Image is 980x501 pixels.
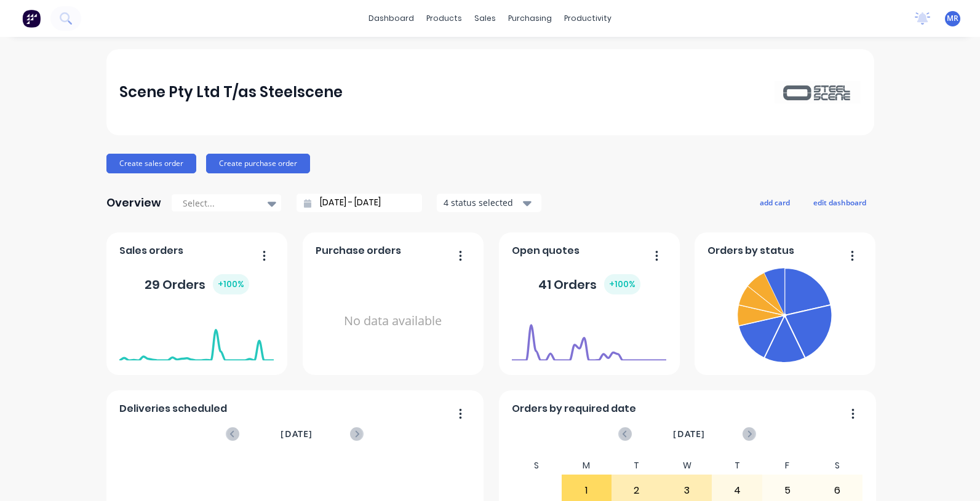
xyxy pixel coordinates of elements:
div: 4 status selected [444,196,521,209]
div: W [662,457,712,475]
a: dashboard [362,9,420,28]
div: No data available [316,263,470,379]
div: S [812,457,862,475]
button: add card [752,194,798,210]
button: Create purchase order [206,154,310,173]
span: MR [947,13,958,24]
img: Factory [22,9,41,28]
div: S [511,457,562,475]
span: Orders by status [707,243,794,258]
span: [DATE] [281,427,313,441]
div: + 100 % [213,274,249,294]
button: 4 status selected [437,194,541,212]
span: Purchase orders [316,243,401,258]
div: 29 Orders [145,274,249,294]
div: 41 Orders [538,274,640,294]
button: edit dashboard [805,194,874,210]
span: Sales orders [119,243,183,258]
span: [DATE] [673,427,705,441]
span: Open quotes [512,243,580,258]
div: F [762,457,813,475]
img: Scene Pty Ltd T/as Steelscene [775,81,861,103]
div: M [562,457,612,475]
div: T [612,457,662,475]
div: T [712,457,762,475]
div: Overview [106,191,161,215]
button: Create sales order [106,154,196,173]
div: Scene Pty Ltd T/as Steelscene [119,80,343,105]
div: productivity [558,9,618,28]
div: purchasing [502,9,558,28]
div: products [420,9,468,28]
div: sales [468,9,502,28]
div: + 100 % [604,274,640,294]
